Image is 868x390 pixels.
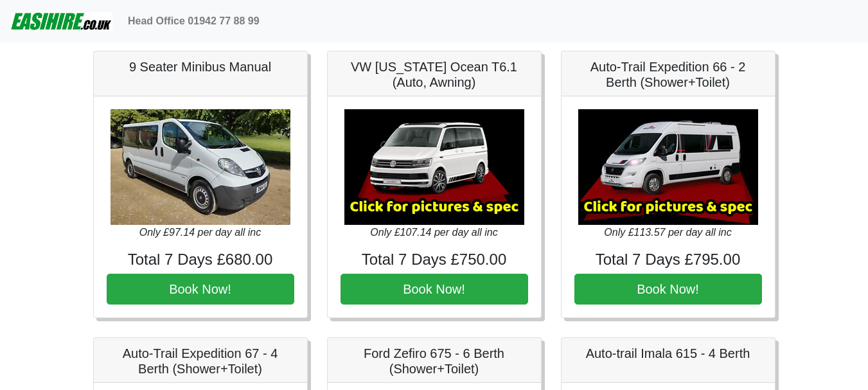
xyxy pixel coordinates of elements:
[139,227,261,238] i: Only £97.14 per day all inc
[341,251,528,269] h4: Total 7 Days £750.00
[604,227,731,238] i: Only £113.57 per day all inc
[123,8,265,34] a: Head Office 01942 77 88 99
[10,8,112,34] img: easihire_logo_small.png
[344,109,524,225] img: VW California Ocean T6.1 (Auto, Awning)
[107,274,294,305] button: Book Now!
[107,59,294,75] h5: 9 Seater Minibus Manual
[578,109,758,225] img: Auto-Trail Expedition 66 - 2 Berth (Shower+Toilet)
[107,251,294,269] h4: Total 7 Days £680.00
[107,346,294,377] h5: Auto-Trail Expedition 67 - 4 Berth (Shower+Toilet)
[111,109,290,225] img: 9 Seater Minibus Manual
[370,227,497,238] i: Only £107.14 per day all inc
[128,15,260,26] b: Head Office 01942 77 88 99
[574,59,762,90] h5: Auto-Trail Expedition 66 - 2 Berth (Shower+Toilet)
[574,251,762,269] h4: Total 7 Days £795.00
[574,346,762,361] h5: Auto-trail Imala 615 - 4 Berth
[341,346,528,377] h5: Ford Zefiro 675 - 6 Berth (Shower+Toilet)
[341,59,528,90] h5: VW [US_STATE] Ocean T6.1 (Auto, Awning)
[574,274,762,305] button: Book Now!
[341,274,528,305] button: Book Now!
